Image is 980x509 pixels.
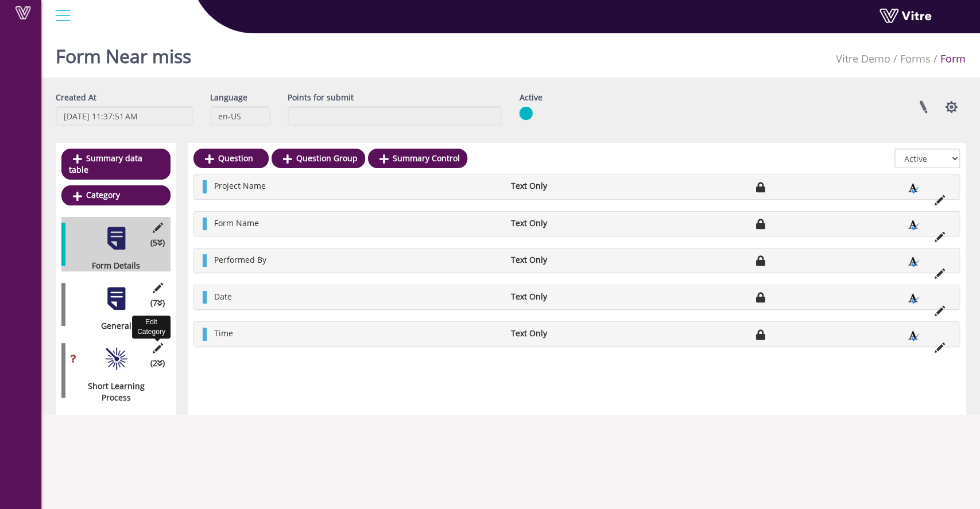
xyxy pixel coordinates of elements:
[505,291,617,302] li: Text Only
[56,29,191,77] h1: Form Near miss
[288,92,354,103] label: Points for submit
[214,217,259,228] span: Form Name
[61,185,171,205] a: Category
[214,291,232,302] span: Date
[519,106,533,121] img: yes
[272,149,365,168] a: Question Group
[214,254,266,265] span: Performed By
[61,149,171,180] a: Summary data table
[214,328,233,339] span: Time
[61,380,162,403] div: Short Learning Process
[56,92,96,103] label: Created At
[210,92,247,103] label: Language
[193,149,269,168] a: Question
[505,217,617,229] li: Text Only
[505,254,617,266] li: Text Only
[505,328,617,339] li: Text Only
[836,52,890,65] span: 412
[150,237,165,248] span: (5 )
[505,180,617,192] li: Text Only
[931,52,966,67] li: Form
[150,358,165,369] span: (2 )
[900,52,931,65] a: Forms
[214,180,266,191] span: Project Name
[61,320,162,332] div: General
[368,149,467,168] a: Summary Control
[519,92,542,103] label: Active
[61,260,162,271] div: Form Details
[132,316,171,339] div: Edit Category
[150,297,165,309] span: (7 )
